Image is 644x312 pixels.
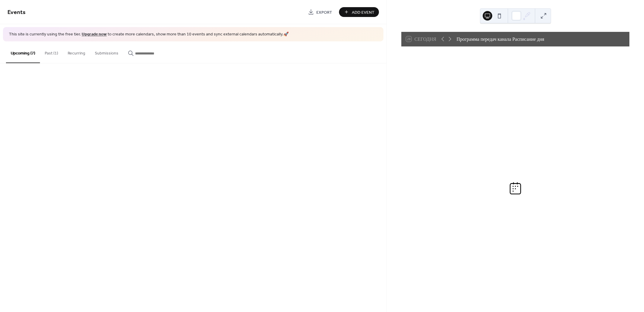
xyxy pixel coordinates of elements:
[82,30,107,38] a: Upgrade now
[352,9,374,15] span: Add Event
[6,41,40,63] button: Upcoming (7)
[40,41,63,63] button: Past (1)
[456,35,544,43] div: Программа передач канала Расписание дня
[339,7,379,17] button: Add Event
[316,9,332,15] span: Export
[63,41,90,63] button: Recurring
[7,7,26,18] span: Events
[304,7,337,17] a: Export
[9,32,289,38] span: This site is currently using the free tier. to create more calendars, show more than 10 events an...
[90,41,123,63] button: Submissions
